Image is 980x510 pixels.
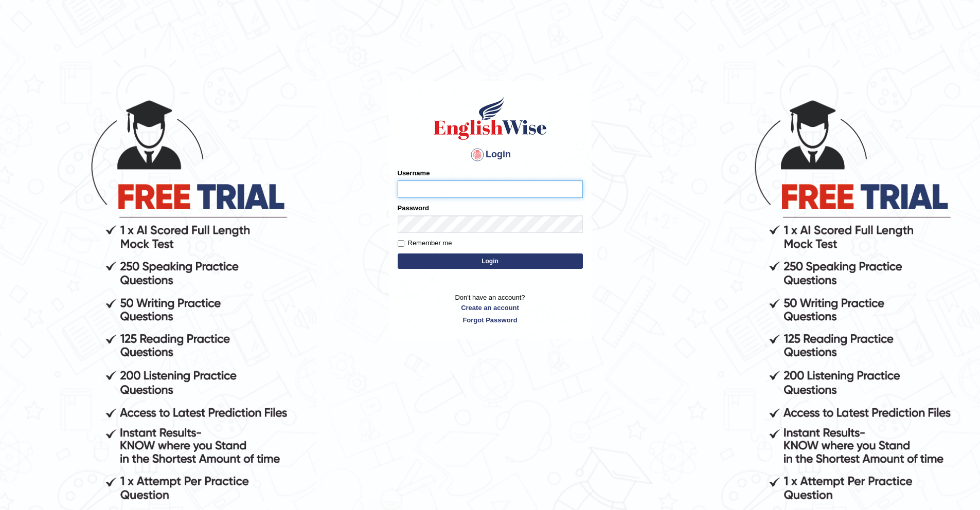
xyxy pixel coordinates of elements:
[398,303,583,313] a: Create an account
[398,168,430,178] label: Username
[398,147,583,163] h4: Login
[432,95,549,141] img: Logo of English Wise sign in for intelligent practice with AI
[398,240,404,247] input: Remember me
[398,293,583,324] p: Don't have an account?
[398,238,452,248] label: Remember me
[398,203,429,213] label: Password
[398,315,583,325] a: Forgot Password
[398,253,583,269] button: Login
